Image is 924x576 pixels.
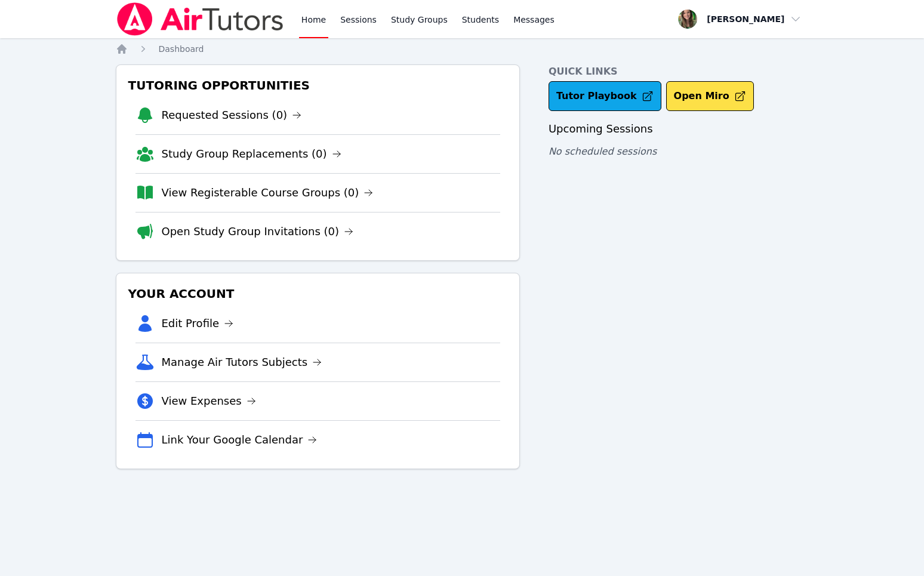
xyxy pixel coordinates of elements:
h3: Upcoming Sessions [549,121,809,137]
a: Edit Profile [162,315,234,332]
a: Link Your Google Calendar [162,432,318,448]
a: Dashboard [159,43,204,55]
a: Requested Sessions (0) [162,107,302,124]
a: Open Study Group Invitations (0) [162,223,354,240]
img: Air Tutors [116,2,285,36]
a: Tutor Playbook [549,81,661,111]
span: Messages [513,14,555,26]
a: Manage Air Tutors Subjects [162,354,322,371]
nav: Breadcrumb [116,43,809,55]
h3: Your Account [126,283,510,304]
button: Open Miro [666,81,754,111]
a: Study Group Replacements (0) [162,146,341,162]
a: View Expenses [162,393,256,409]
span: Dashboard [159,44,204,54]
span: No scheduled sessions [549,146,657,157]
h4: Quick Links [549,64,809,79]
h3: Tutoring Opportunities [126,75,510,96]
a: View Registerable Course Groups (0) [162,184,374,201]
